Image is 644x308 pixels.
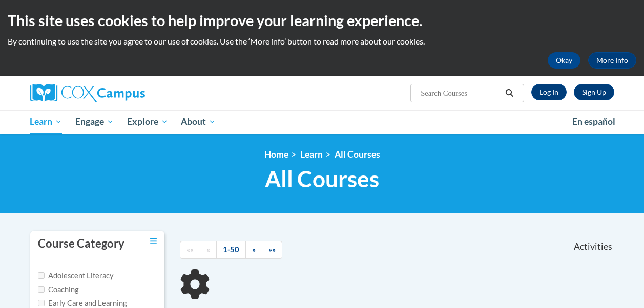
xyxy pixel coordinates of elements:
[420,87,502,99] input: Search Courses
[30,84,145,102] img: Cox Campus
[38,286,45,293] input: Checkbox for Options
[574,241,612,252] span: Activities
[38,272,45,279] input: Checkbox for Options
[574,84,614,100] a: Register
[335,149,380,160] a: All Courses
[24,110,69,134] a: Learn
[186,245,194,254] span: ««
[216,241,246,259] a: 1-50
[181,116,216,128] span: About
[265,165,379,192] span: All Courses
[127,116,168,128] span: Explore
[502,87,517,99] button: Search
[268,245,276,254] span: »»
[174,110,222,134] a: About
[38,284,78,295] label: Coaching
[206,245,210,254] span: «
[38,300,45,306] input: Checkbox for Options
[8,36,636,47] p: By continuing to use the site you agree to our use of cookies. Use the ‘More info’ button to read...
[264,149,288,160] a: Home
[23,110,622,134] div: Main menu
[150,236,157,247] a: Toggle collapse
[120,110,175,134] a: Explore
[200,241,217,259] a: Previous
[8,10,636,31] h2: This site uses cookies to help improve your learning experience.
[566,111,622,133] a: En español
[75,116,114,128] span: Engage
[38,236,124,252] h3: Course Category
[30,116,62,128] span: Learn
[531,84,567,100] a: Log In
[30,84,215,102] a: Cox Campus
[262,241,282,259] a: End
[548,52,580,69] button: Okay
[252,245,256,254] span: »
[300,149,323,160] a: Learn
[572,116,615,127] span: En español
[69,110,120,134] a: Engage
[180,241,200,259] a: Begining
[245,241,262,259] a: Next
[588,52,636,69] a: More Info
[38,270,114,281] label: Adolescent Literacy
